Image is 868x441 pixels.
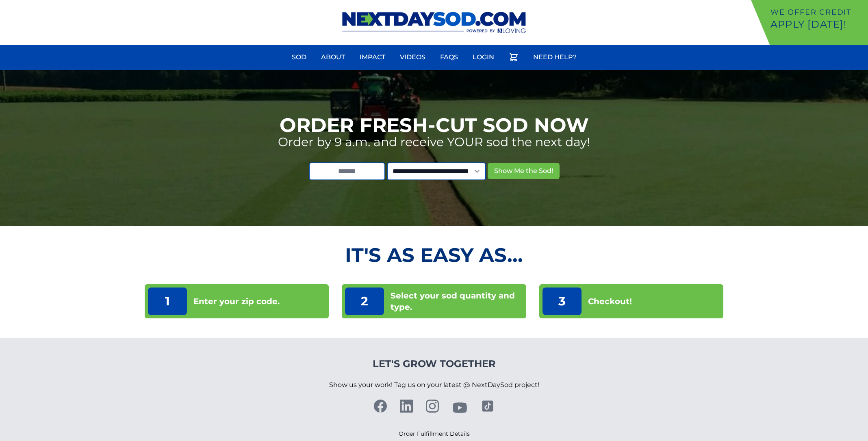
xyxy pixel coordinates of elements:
p: Enter your zip code. [193,296,280,307]
a: Impact [355,48,390,67]
p: Show us your work! Tag us on your latest @ NextDaySod project! [329,370,539,400]
button: Show Me the Sod! [488,163,560,179]
h2: It's as Easy As... [145,245,723,265]
a: Order Fulfillment Details [399,430,470,437]
h1: Order Fresh-Cut Sod Now [280,115,589,135]
a: Login [468,48,499,67]
p: We offer Credit [770,6,865,18]
p: 3 [542,288,582,315]
p: Checkout! [588,296,632,307]
p: 2 [345,288,384,315]
p: Apply [DATE]! [770,18,865,31]
a: About [316,48,350,67]
p: Select your sod quantity and type. [391,290,523,313]
p: Order by 9 a.m. and receive YOUR sod the next day! [278,135,590,149]
a: Sod [287,48,311,67]
a: FAQs [435,48,463,67]
a: Need Help? [528,48,582,67]
a: Videos [395,48,430,67]
h4: Let's Grow Together [329,357,539,370]
p: 1 [148,288,187,315]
